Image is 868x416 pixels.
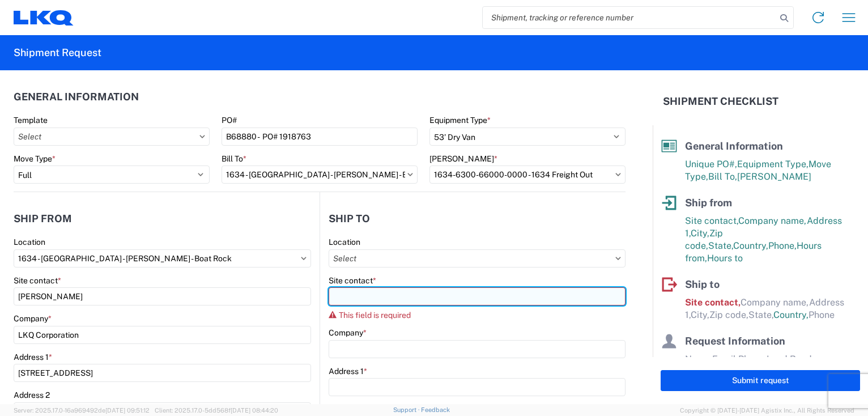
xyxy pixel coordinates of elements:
span: Client: 2025.17.0-5dd568f [155,407,278,414]
span: Country, [733,240,768,251]
span: Ship to [685,278,720,290]
label: Site contact [329,275,376,286]
input: Select [329,249,626,268]
span: Copyright © [DATE]-[DATE] Agistix Inc., All Rights Reserved [680,405,854,415]
span: Hours to [707,253,743,264]
span: [PERSON_NAME] [737,171,811,182]
label: Equipment Type [429,115,491,125]
span: Site contact, [685,297,741,308]
input: Select [429,165,626,184]
label: Company [14,313,52,324]
label: PO# [222,115,237,125]
input: Select [14,128,210,146]
h2: Ship from [14,213,72,224]
span: Phone [809,309,835,320]
span: State, [708,240,733,251]
span: This field is required [339,311,411,320]
h2: Shipment Checklist [663,95,778,108]
span: Site contact, [685,215,738,226]
span: Email, [712,354,738,364]
span: Request Information [685,335,785,347]
span: City, [691,228,709,239]
span: [DATE] 09:51:12 [105,407,150,414]
h2: Shipment Request [14,46,101,60]
input: Select [222,165,418,184]
span: Country, [773,309,809,320]
label: Address 1 [14,352,52,362]
label: Address 2 [14,390,50,400]
label: Location [14,237,45,247]
span: Bill To, [708,171,737,182]
span: City, [691,309,709,320]
a: Feedback [421,406,450,413]
span: Unique PO#, [685,159,737,169]
h2: Ship to [329,213,370,224]
label: Move Type [14,154,56,164]
span: Zip code, [709,309,748,320]
label: Location [329,237,360,247]
label: Template [14,115,48,125]
input: Select [14,249,311,268]
span: Equipment Type, [737,159,809,169]
span: Company name, [741,297,809,308]
span: State, [748,309,773,320]
span: Ship from [685,197,732,209]
input: Shipment, tracking or reference number [483,7,776,28]
span: Name, [685,354,712,364]
span: Phone, [768,240,797,251]
button: Submit request [661,370,860,391]
span: General Information [685,140,783,152]
span: [DATE] 08:44:20 [231,407,278,414]
span: Server: 2025.17.0-16a969492de [14,407,150,414]
span: Company name, [738,215,807,226]
label: [PERSON_NAME] [429,154,497,164]
label: Company [329,328,367,338]
h2: General Information [14,91,139,103]
span: Phone, [738,354,767,364]
a: Support [393,406,422,413]
label: Bill To [222,154,246,164]
label: Address 1 [329,366,367,376]
label: Site contact [14,275,61,286]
